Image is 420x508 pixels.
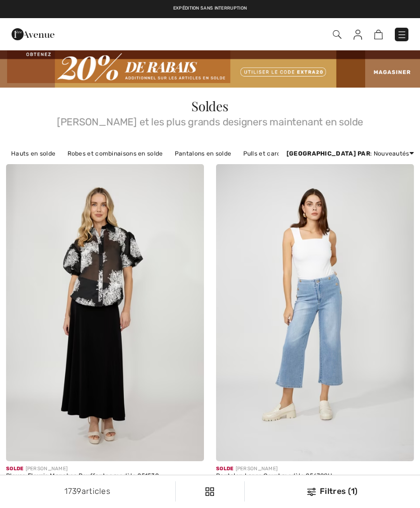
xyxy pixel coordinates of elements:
[62,147,168,160] a: Robes et combinaisons en solde
[216,473,414,480] div: Pantalon Large Court modèle 256798U
[6,473,204,480] div: Blouse Fleurie Manches Bouffantes modèle 251530
[374,30,383,39] img: Panier d'achat
[287,150,370,157] strong: [GEOGRAPHIC_DATA] par
[6,164,204,461] img: Blouse Fleurie Manches Bouffantes modèle 251530. Noir/Blanc Cassé
[170,147,236,160] a: Pantalons en solde
[307,488,316,496] img: Filtres
[216,466,234,472] span: Solde
[205,487,214,496] img: Filtres
[6,147,60,160] a: Hauts en solde
[287,149,414,158] div: : Nouveautés
[216,465,414,473] div: [PERSON_NAME]
[216,164,414,461] img: Pantalon Large Court modèle 256798U. Bleu
[251,485,414,497] div: Filtres (1)
[191,97,229,115] span: Soldes
[64,486,81,496] span: 1739
[356,478,410,503] iframe: Ouvre un widget dans lequel vous pouvez trouver plus d’informations
[6,113,414,127] span: [PERSON_NAME] et les plus grands designers maintenant en solde
[12,24,54,44] img: 1ère Avenue
[6,466,24,472] span: Solde
[238,147,328,160] a: Pulls et cardigans en solde
[354,30,362,40] img: Mes infos
[333,30,341,39] img: Recherche
[6,465,204,473] div: [PERSON_NAME]
[397,30,407,40] img: Menu
[173,6,247,11] a: Expédition sans interruption
[12,29,54,38] a: 1ère Avenue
